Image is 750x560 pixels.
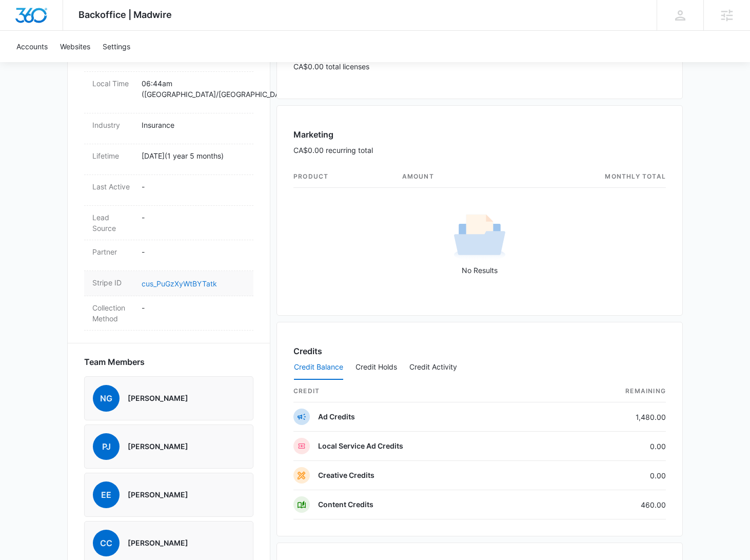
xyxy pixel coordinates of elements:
td: 0.00 [557,432,666,461]
p: - [142,302,245,313]
th: product [293,166,394,188]
a: cus_PuGzXyWtBYTatk [142,279,217,288]
span: NG [93,385,120,412]
div: IndustryInsurance [84,113,253,144]
p: CA$0.00 total licenses [293,61,369,72]
div: Collection Method- [84,296,253,331]
td: 0.00 [557,461,666,490]
span: Team Members [84,356,145,368]
a: Accounts [10,31,54,62]
td: 460.00 [557,490,666,519]
span: CC [93,530,120,556]
button: Credit Holds [356,355,397,380]
span: PJ [93,433,120,460]
dt: Collection Method [92,302,133,324]
td: 1,480.00 [557,402,666,432]
p: [PERSON_NAME] [128,441,188,452]
dt: Lifetime [92,150,133,161]
div: Local Time06:44am ([GEOGRAPHIC_DATA]/[GEOGRAPHIC_DATA]) [84,72,253,113]
p: Creative Credits [318,470,374,480]
a: Settings [96,31,136,62]
dt: Last Active [92,181,133,192]
th: monthly total [506,166,666,188]
p: [PERSON_NAME] [128,490,188,500]
button: Credit Balance [294,355,343,380]
p: - [142,212,245,223]
div: Lifetime[DATE](1 year 5 months) [84,144,253,175]
p: [PERSON_NAME] [128,538,188,548]
p: Local Service Ad Credits [318,441,403,451]
p: CA$0.00 recurring total [293,145,373,156]
div: Partner- [84,240,253,271]
p: [PERSON_NAME] [128,393,188,403]
span: Backoffice | Madwire [78,9,172,20]
p: Insurance [142,120,245,130]
th: credit [293,380,557,402]
dt: Local Time [92,78,133,89]
span: ee [93,481,120,508]
p: No Results [294,265,665,276]
p: Ad Credits [318,412,355,422]
img: No Results [454,211,505,262]
h3: Credits [293,345,322,357]
button: Credit Activity [409,355,457,380]
dt: Stripe ID [92,277,133,288]
th: Remaining [557,380,666,402]
div: Last Active- [84,175,253,206]
p: [DATE] ( 1 year 5 months ) [142,150,245,161]
p: - [142,181,245,192]
dt: Lead Source [92,212,133,234]
h3: Marketing [293,128,373,141]
dt: Industry [92,120,133,130]
a: Websites [54,31,96,62]
p: Content Credits [318,499,373,510]
dt: Partner [92,246,133,257]
p: 06:44am ( [GEOGRAPHIC_DATA]/[GEOGRAPHIC_DATA] ) [142,78,245,100]
div: Lead Source- [84,206,253,240]
p: - [142,246,245,257]
th: amount [394,166,506,188]
div: Stripe IDcus_PuGzXyWtBYTatk [84,271,253,296]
